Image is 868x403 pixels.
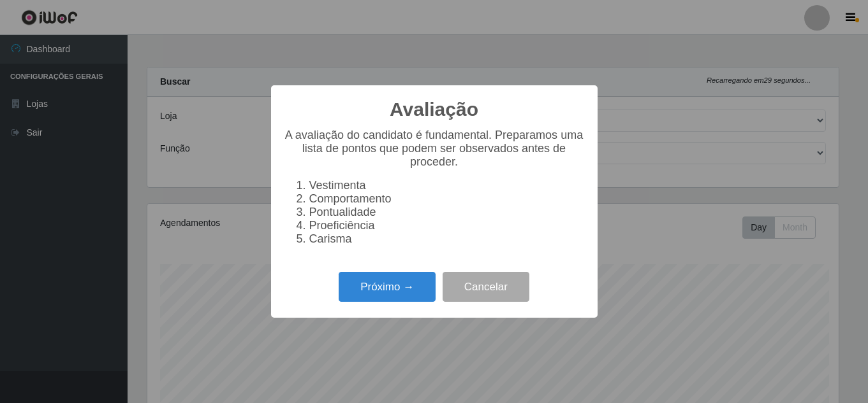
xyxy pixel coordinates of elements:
h2: Avaliação [390,98,478,121]
li: Vestimenta [309,179,585,192]
li: Proeficiência [309,219,585,232]
li: Carisma [309,232,585,246]
li: Comportamento [309,192,585,206]
button: Cancelar [443,272,529,302]
li: Pontualidade [309,206,585,219]
button: Próximo → [339,272,436,302]
p: A avaliação do candidato é fundamental. Preparamos uma lista de pontos que podem ser observados a... [284,129,585,169]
